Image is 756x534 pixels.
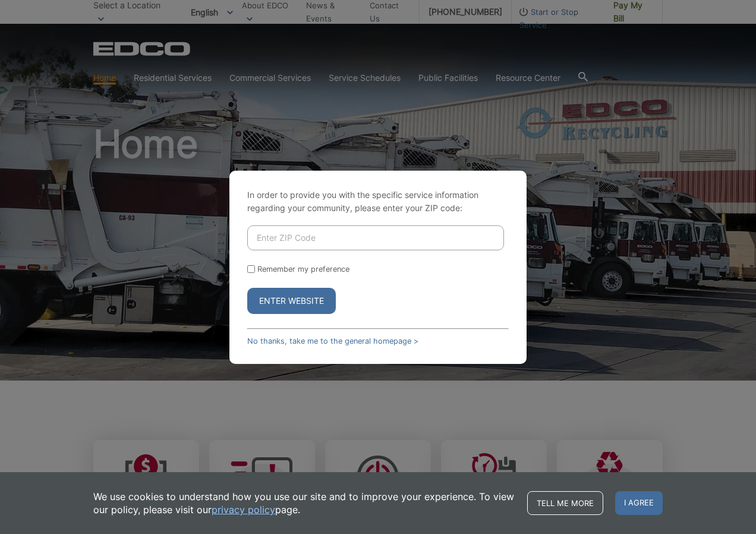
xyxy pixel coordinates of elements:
a: privacy policy [212,503,275,516]
a: No thanks, take me to the general homepage > [247,337,418,345]
p: In order to provide you with the specific service information regarding your community, please en... [247,189,509,215]
p: We use cookies to understand how you use our site and to improve your experience. To view our pol... [93,490,515,516]
label: Remember my preference [257,265,349,274]
a: Tell me more [527,491,603,515]
span: I agree [615,491,663,515]
button: Enter Website [247,288,336,314]
input: Enter ZIP Code [247,225,504,250]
